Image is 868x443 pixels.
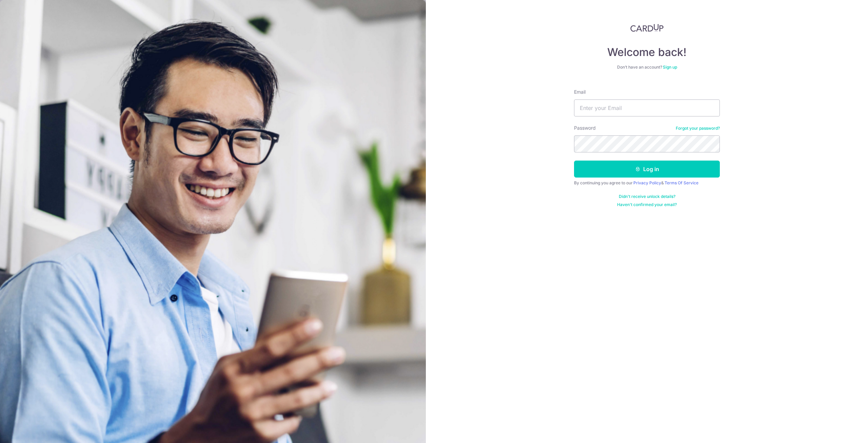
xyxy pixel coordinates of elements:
label: Password [574,125,596,131]
div: Don’t have an account? [574,64,720,70]
h4: Welcome back! [574,45,720,59]
a: Terms Of Service [665,180,698,185]
a: Sign up [663,64,677,70]
div: By continuing you agree to our & [574,180,720,186]
label: Email [574,89,586,95]
img: CardUp Logo [630,24,664,32]
input: Enter your Email [574,99,720,116]
a: Didn't receive unlock details? [619,194,675,199]
button: Log in [574,161,720,178]
a: Haven't confirmed your email? [617,202,677,207]
a: Forgot your password? [676,126,720,131]
a: Privacy Policy [633,180,661,185]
